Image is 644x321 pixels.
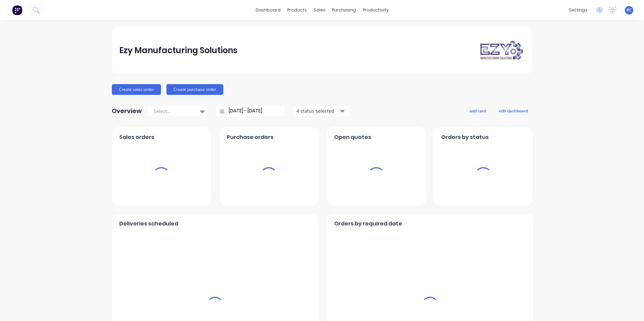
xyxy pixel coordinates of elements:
div: settings [566,5,591,15]
span: Purchase orders [227,133,273,141]
span: RC [626,7,632,13]
button: 4 status selected [293,106,350,116]
span: Open quotes [334,133,371,141]
span: Orders by required date [334,220,402,228]
span: Deliveries scheduled [119,220,178,228]
div: purchasing [329,5,359,15]
div: products [284,5,310,15]
span: Sales orders [119,133,154,141]
img: Ezy Manufacturing Solutions [478,39,525,61]
button: Create sales order [112,84,161,95]
button: edit dashboard [494,106,532,115]
div: Ezy Manufacturing Solutions [119,44,237,57]
button: Create purchase order [166,84,223,95]
div: 4 status selected [296,107,339,114]
button: add card [465,106,490,115]
div: sales [310,5,329,15]
a: dashboard [252,5,284,15]
span: Orders by status [441,133,489,141]
img: Factory [12,5,22,15]
div: productivity [359,5,392,15]
div: Overview [112,104,142,118]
